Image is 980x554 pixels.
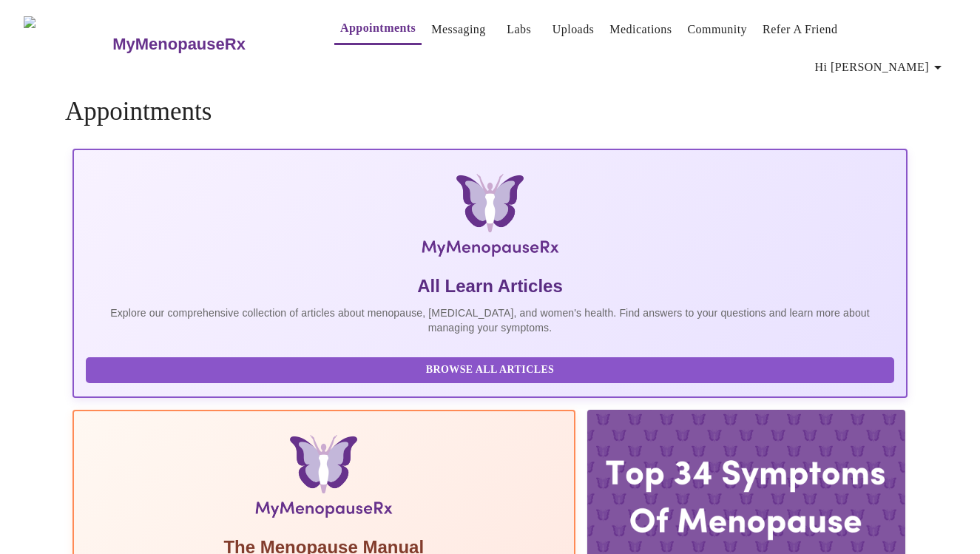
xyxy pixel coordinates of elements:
a: Refer a Friend [763,19,838,40]
button: Browse All Articles [86,357,894,383]
h3: MyMenopauseRx [112,35,246,54]
a: Uploads [552,19,595,40]
span: Browse All Articles [101,361,879,379]
img: Menopause Manual [161,435,486,524]
a: Medications [609,19,672,40]
button: Hi [PERSON_NAME] [809,53,953,82]
button: Medications [604,15,677,44]
button: Appointments [334,13,422,45]
a: Community [687,19,747,40]
img: MyMenopauseRx Logo [24,16,111,72]
p: Explore our comprehensive collection of articles about menopause, [MEDICAL_DATA], and women's hea... [86,305,894,335]
h5: All Learn Articles [86,274,894,298]
a: Labs [507,19,531,40]
button: Refer a Friend [757,15,844,44]
button: Labs [496,15,543,44]
h4: Appointments [65,97,915,126]
a: Appointments [340,18,416,38]
a: Messaging [431,19,485,40]
a: Browse All Articles [86,362,898,375]
button: Uploads [547,15,601,44]
button: Messaging [425,15,491,44]
img: MyMenopauseRx Logo [212,174,769,263]
a: MyMenopauseRx [111,18,305,70]
button: Community [681,15,753,44]
span: Hi [PERSON_NAME] [815,57,947,78]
